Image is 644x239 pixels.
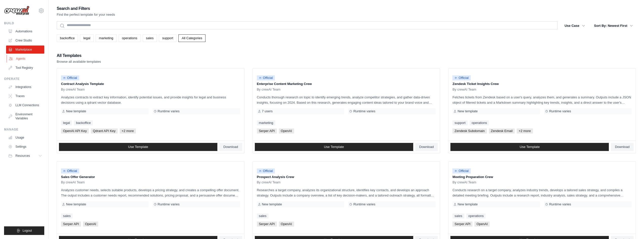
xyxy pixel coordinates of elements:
a: sales [143,34,157,42]
p: Analyzes contracts to extract key information, identify potential issues, and provide insights fo... [61,95,240,105]
span: New template [458,202,477,206]
a: Traces [6,92,44,100]
a: Integrations [6,83,44,91]
span: Official [61,168,79,173]
a: legal [61,120,72,125]
a: All Categories [178,34,205,42]
span: Qdrant API Key [91,128,118,134]
span: By crewAI Team [257,180,281,184]
span: Runtime varies [158,202,180,206]
span: By crewAI Team [61,180,85,184]
a: Crew Studio [6,36,44,45]
div: Operate [4,77,44,81]
a: LLM Connections [6,101,44,109]
a: Use Template [255,143,413,151]
a: legal [80,34,93,42]
span: New template [458,109,477,113]
h2: Search and Filters [57,5,115,12]
a: Download [219,143,242,151]
a: Download [611,143,634,151]
p: Conducts research on a target company, analyzes industry trends, develops a tailored sales strate... [452,187,632,198]
span: Serper API [61,222,81,227]
p: Browse all available templates [57,59,101,64]
span: By crewAI Team [61,88,85,92]
a: operations [119,34,141,42]
p: Analyzes customer needs, selects suitable products, develops a pricing strategy, and creates a co... [61,187,240,198]
p: Meeting Preparation Crew [452,175,632,180]
button: Sort By: Newest First [591,21,636,30]
h2: All Templates [57,52,101,59]
a: operations [470,120,489,125]
span: By crewAI Team [452,180,476,184]
a: Download [415,143,438,151]
span: OpenAI [279,222,294,227]
span: Runtime varies [158,109,180,113]
span: Download [615,145,630,149]
span: Official [61,75,79,80]
span: Use Template [520,145,540,149]
a: sales [61,213,73,219]
span: Serper API [257,128,277,134]
button: Logout [4,226,44,235]
span: Use Template [128,145,148,149]
span: Official [452,168,471,173]
span: Logout [23,229,32,233]
a: Agents [7,55,45,63]
p: Zendesk Ticket Insights Crew [452,81,632,86]
span: Zendesk Subdomain [452,128,487,134]
span: Resources [15,154,30,158]
button: Resources [6,152,44,160]
span: Use Template [324,145,344,149]
span: Runtime varies [353,109,375,113]
a: Tool Registry [6,64,44,72]
a: marketing [96,34,117,42]
span: Serper API [452,222,472,227]
a: Marketplace [6,46,44,54]
span: +2 more [517,128,533,134]
img: Logo [4,6,29,15]
a: Use Template [450,143,609,151]
a: marketing [257,120,275,125]
p: Contract Analysis Template [61,81,240,86]
span: New template [262,202,282,206]
button: Use Case [562,21,588,30]
a: backoffice [57,34,78,42]
span: +2 more [120,128,136,134]
div: Build [4,21,44,25]
p: Prospect Analysis Crew [257,175,436,180]
span: New template [66,202,86,206]
a: sales [452,213,464,219]
a: Use Template [59,143,217,151]
a: Usage [6,134,44,142]
span: Runtime varies [549,202,571,206]
p: Sales Offer Generator [61,175,240,180]
a: support [452,120,467,125]
a: backoffice [74,120,93,125]
a: operations [466,213,486,219]
span: 7 users [262,109,273,113]
a: Environment Variables [6,110,44,122]
a: Settings [6,143,44,151]
p: Fetches tickets from Zendesk based on a user's query, analyzes them, and generates a summary. Out... [452,95,632,105]
span: OpenAI [474,222,490,227]
span: OpenAI [279,128,294,134]
a: sales [257,213,268,219]
p: Enterprise Content Marketing Crew [257,81,436,86]
span: Official [452,75,471,80]
span: Runtime varies [353,202,375,206]
span: Serper API [257,222,277,227]
span: OpenAI [83,222,98,227]
span: Official [257,75,275,80]
a: support [159,34,176,42]
a: Automations [6,27,44,35]
span: Runtime varies [549,109,571,113]
span: By crewAI Team [452,88,476,92]
p: Conducts thorough research on topic to identify emerging trends, analyze competitor strategies, a... [257,95,436,105]
span: Download [419,145,434,149]
span: Official [257,168,275,173]
p: Researches a target company, analyzes its organizational structure, identifies key contacts, and ... [257,187,436,198]
div: Manage [4,127,44,132]
span: By crewAI Team [257,88,281,92]
span: Zendesk Email [489,128,515,134]
p: Find the perfect template for your needs [57,12,115,17]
